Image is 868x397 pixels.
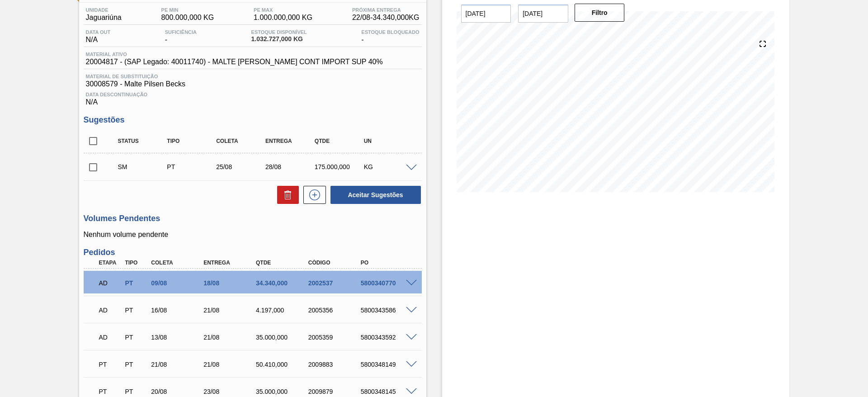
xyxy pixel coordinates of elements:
[149,279,208,287] div: 09/08/2025
[161,14,214,22] span: 800.000,000 KG
[149,361,208,368] div: 21/08/2025
[306,388,365,395] div: 2009879
[201,334,260,341] div: 21/08/2025
[86,74,420,79] span: Material de Substituição
[251,36,307,43] span: 1.032.727,000 KG
[149,260,208,266] div: Coleta
[116,163,170,170] div: Sugestão Manual
[86,92,420,97] span: Data Descontinuação
[518,5,568,23] input: dd/mm/yyyy
[201,307,260,314] div: 21/08/2025
[84,248,422,257] h3: Pedidos
[84,231,422,239] p: Nenhum volume pendente
[123,279,150,287] div: Pedido de Transferência
[201,260,260,266] div: Entrega
[299,186,326,204] div: Nova sugestão
[330,186,421,204] button: Aceitar Sugestões
[163,29,199,44] div: -
[86,80,420,88] span: 30008579 - Malte Pilsen Becks
[254,279,312,287] div: 34.340,000
[99,279,122,287] p: AD
[273,186,299,204] div: Excluir Sugestões
[97,354,124,374] div: Pedido em Trânsito
[359,334,417,341] div: 5800343592
[312,163,367,170] div: 175.000,000
[306,361,365,368] div: 2009883
[359,29,421,44] div: -
[263,138,318,144] div: Entrega
[97,273,124,293] div: Aguardando Descarga
[201,388,260,395] div: 23/08/2025
[97,327,124,347] div: Aguardando Descarga
[165,29,197,35] span: Suficiência
[86,7,122,13] span: Unidade
[123,260,150,266] div: Tipo
[254,7,312,13] span: PE MAX
[575,4,625,22] button: Filtro
[306,334,365,341] div: 2005359
[149,388,208,395] div: 20/08/2025
[201,279,260,287] div: 18/08/2025
[86,58,383,66] span: 20004817 - (SAP Legado: 40011740) - MALTE [PERSON_NAME] CONT IMPORT SUP 40%
[165,138,219,144] div: Tipo
[359,260,417,266] div: PO
[86,14,122,22] span: Jaguariúna
[359,307,417,314] div: 5800343586
[312,138,367,144] div: Qtde
[99,361,122,368] p: PT
[361,29,419,35] span: Estoque Bloqueado
[99,388,122,395] p: PT
[306,307,365,314] div: 2005356
[123,334,150,341] div: Pedido de Transferência
[306,260,365,266] div: Código
[165,163,219,170] div: Pedido de Transferência
[352,14,420,22] span: 22/08 - 34.340,000 KG
[214,138,269,144] div: Coleta
[86,29,111,35] span: Data out
[359,361,417,368] div: 5800348149
[251,29,307,35] span: Estoque Disponível
[84,29,113,44] div: N/A
[326,185,422,205] div: Aceitar Sugestões
[86,52,383,57] span: Material ativo
[254,260,312,266] div: Qtde
[84,88,422,106] div: N/A
[254,388,312,395] div: 35.000,000
[149,307,208,314] div: 16/08/2025
[97,300,124,320] div: Aguardando Descarga
[99,307,122,314] p: AD
[161,7,214,13] span: PE MIN
[84,115,422,125] h3: Sugestões
[359,388,417,395] div: 5800348145
[254,307,312,314] div: 4.197,000
[123,307,150,314] div: Pedido de Transferência
[116,138,170,144] div: Status
[359,279,417,287] div: 5800340770
[362,138,416,144] div: UN
[123,361,150,368] div: Pedido de Transferência
[149,334,208,341] div: 13/08/2025
[99,334,122,341] p: AD
[254,334,312,341] div: 35.000,000
[214,163,269,170] div: 25/08/2025
[263,163,318,170] div: 28/08/2025
[201,361,260,368] div: 21/08/2025
[254,361,312,368] div: 50.410,000
[84,214,422,223] h3: Volumes Pendentes
[352,7,420,13] span: Próxima Entrega
[306,279,365,287] div: 2002537
[97,260,124,266] div: Etapa
[123,388,150,395] div: Pedido de Transferência
[254,14,312,22] span: 1.000.000,000 KG
[362,163,416,170] div: KG
[461,5,511,23] input: dd/mm/yyyy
